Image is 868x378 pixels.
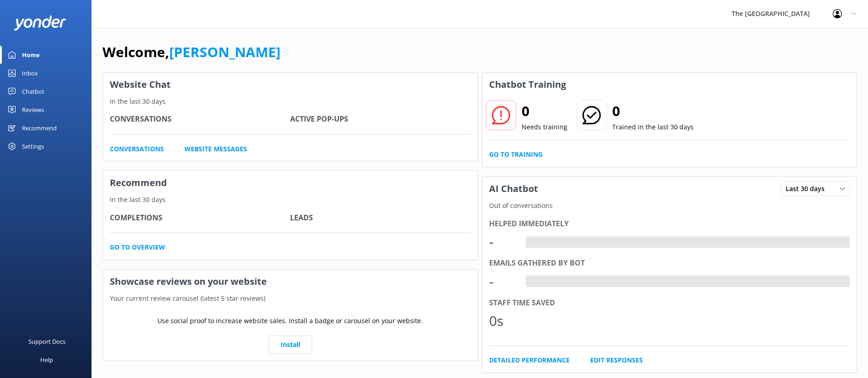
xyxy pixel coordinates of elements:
[22,101,44,119] div: Reviews
[489,231,517,253] div: -
[103,270,478,293] h3: Showcase reviews on your website
[269,335,312,354] a: Install
[103,293,478,303] p: Your current review carousel (latest 5 star reviews)
[110,242,165,252] a: Go to overview
[612,100,694,122] h2: 0
[489,310,517,332] div: 0s
[103,171,478,195] h3: Recommend
[110,212,290,224] h4: Completions
[489,218,850,230] div: Helped immediately
[157,316,423,326] p: Use social proof to increase website sales. Install a badge or carousel on your website.
[103,73,478,96] h3: Website Chat
[489,149,543,160] a: Go to Training
[110,144,164,154] a: Conversations
[489,355,570,365] a: Detailed Performance
[40,351,53,369] div: Help
[482,201,857,211] p: Out of conversations
[290,212,470,224] h4: Leads
[786,184,830,194] span: Last 30 days
[103,96,478,106] p: In the last 30 days
[489,271,517,293] div: -
[102,41,280,63] h1: Welcome,
[612,122,694,132] p: Trained in the last 30 days
[22,119,57,137] div: Recommend
[22,82,44,101] div: Chatbot
[590,355,643,365] a: Edit Responses
[526,236,533,248] div: -
[169,43,280,61] a: [PERSON_NAME]
[22,64,38,82] div: Inbox
[522,122,567,132] p: Needs training
[22,137,44,155] div: Settings
[482,177,545,201] h3: AI Chatbot
[526,276,533,287] div: -
[184,144,247,154] a: Website Messages
[522,100,567,122] h2: 0
[110,113,290,125] h4: Conversations
[14,16,66,31] img: yonder-white-logo.png
[482,73,573,96] h3: Chatbot Training
[290,113,470,125] h4: Active Pop-ups
[28,332,65,351] div: Support Docs
[489,257,850,269] div: Emails gathered by bot
[489,297,850,309] div: Staff time saved
[22,46,40,64] div: Home
[103,195,478,205] p: In the last 30 days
